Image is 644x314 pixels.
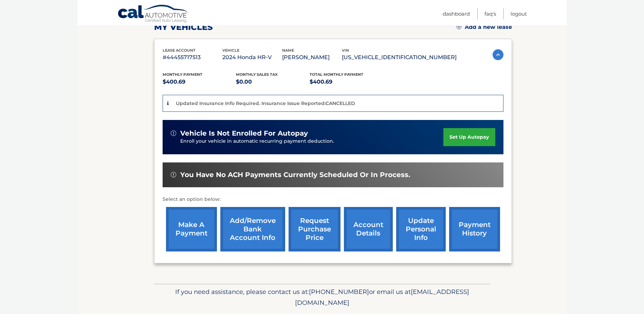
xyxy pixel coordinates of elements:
img: add.svg [457,24,461,29]
p: [PERSON_NAME] [282,53,342,62]
a: payment history [449,207,500,251]
a: make a payment [166,207,217,251]
a: Logout [511,8,527,19]
span: vehicle [222,48,239,53]
img: accordion-active.svg [493,49,503,60]
p: $400.69 [310,77,383,87]
p: Select an option below: [163,195,503,204]
a: Add a new lease [457,24,512,31]
a: account details [344,207,393,251]
p: #44455717513 [163,53,222,62]
span: You have no ACH payments currently scheduled or in process. [180,171,410,179]
a: Dashboard [443,8,470,19]
p: $400.69 [163,77,236,87]
a: update personal info [396,207,446,251]
span: Total Monthly Payment [310,72,363,77]
p: $0.00 [236,77,310,87]
span: Monthly sales Tax [236,72,278,77]
img: alert-white.svg [171,130,176,136]
p: Updated Insurance Info Required. Insurance Issue Reported:CANCELLED [176,100,355,106]
span: vin [342,48,349,53]
img: alert-white.svg [171,172,176,177]
span: vehicle is not enrolled for autopay [180,129,308,138]
a: set up autopay [443,128,495,146]
p: [US_VEHICLE_IDENTIFICATION_NUMBER] [342,53,457,62]
a: FAQ's [484,8,496,19]
span: Monthly Payment [163,72,202,77]
h2: my vehicles [154,22,213,32]
span: name [282,48,294,53]
span: [PHONE_NUMBER] [309,288,369,296]
p: Enroll your vehicle in automatic recurring payment deduction. [180,138,444,145]
p: If you need assistance, please contact us at: or email us at [159,286,486,308]
span: lease account [163,48,196,53]
a: Add/Remove bank account info [220,207,285,251]
a: request purchase price [289,207,341,251]
p: 2024 Honda HR-V [222,53,282,62]
a: Cal Automotive [117,4,189,24]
